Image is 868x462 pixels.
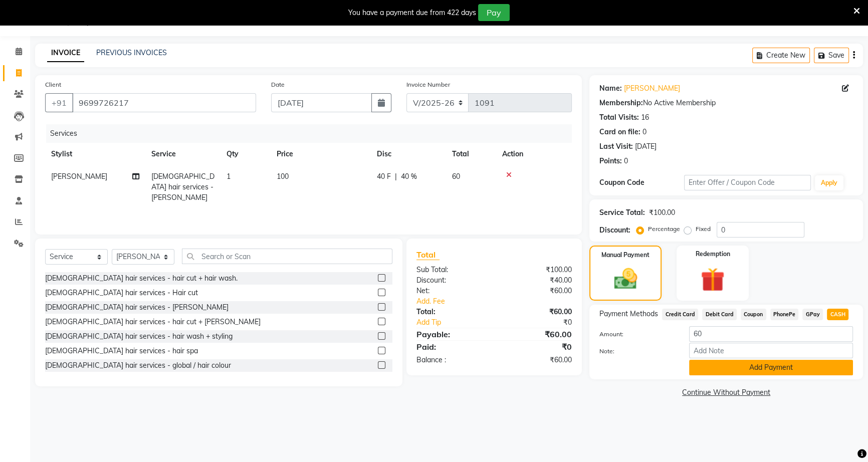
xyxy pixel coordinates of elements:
[45,346,198,356] div: [DEMOGRAPHIC_DATA] hair services - hair spa
[689,343,853,358] input: Add Note
[607,266,644,292] img: _cash.svg
[409,275,494,286] div: Discount:
[599,127,640,137] div: Card on file:
[508,317,579,328] div: ₹0
[145,143,221,165] th: Service
[494,307,579,317] div: ₹60.00
[409,328,494,340] div: Payable:
[684,175,811,190] input: Enter Offer / Coupon Code
[494,328,579,340] div: ₹60.00
[649,207,675,218] div: ₹100.00
[814,48,849,63] button: Save
[815,175,843,190] button: Apply
[96,48,167,57] a: PREVIOUS INVOICES
[494,286,579,296] div: ₹60.00
[221,143,271,165] th: Qty
[271,143,371,165] th: Price
[624,156,628,166] div: 0
[494,341,579,353] div: ₹0
[277,172,289,181] span: 100
[752,48,810,63] button: Create New
[662,309,698,320] span: Credit Card
[599,309,658,319] span: Payment Methods
[635,141,657,152] div: [DATE]
[72,93,256,112] input: Search by Name/Mobile/Email/Code
[409,286,494,296] div: Net:
[348,8,476,18] div: You have a payment due from 422 days
[599,177,684,188] div: Coupon Code
[45,273,238,284] div: [DEMOGRAPHIC_DATA] hair services - hair cut + hair wash.
[409,307,494,317] div: Total:
[45,331,233,342] div: [DEMOGRAPHIC_DATA] hair services - hair wash + styling
[494,275,579,286] div: ₹40.00
[45,360,231,371] div: [DEMOGRAPHIC_DATA] hair services - global / hair colour
[827,309,848,320] span: CASH
[406,80,450,89] label: Invoice Number
[409,265,494,275] div: Sub Total:
[599,83,622,94] div: Name:
[599,98,853,108] div: No Active Membership
[401,171,417,182] span: 40 %
[693,265,732,295] img: _gift.svg
[47,44,84,62] a: INVOICE
[624,83,680,94] a: [PERSON_NAME]
[446,143,496,165] th: Total
[45,143,145,165] th: Stylist
[478,4,510,21] button: Pay
[409,317,509,328] a: Add Tip
[395,171,397,182] span: |
[599,225,630,236] div: Discount:
[641,112,649,123] div: 16
[45,80,61,89] label: Client
[599,207,645,218] div: Service Total:
[494,355,579,365] div: ₹60.00
[409,355,494,365] div: Balance :
[494,265,579,275] div: ₹100.00
[592,330,682,339] label: Amount:
[696,224,711,234] label: Fixed
[151,172,214,202] span: [DEMOGRAPHIC_DATA] hair services - [PERSON_NAME]
[770,309,799,320] span: PhonePe
[45,317,261,327] div: [DEMOGRAPHIC_DATA] hair services - hair cut + [PERSON_NAME]
[371,143,446,165] th: Disc
[46,124,579,143] div: Services
[409,296,580,307] a: Add. Fee
[601,251,649,260] label: Manual Payment
[648,224,680,234] label: Percentage
[802,309,823,320] span: GPay
[642,127,646,137] div: 0
[227,172,231,181] span: 1
[452,172,460,181] span: 60
[689,326,853,342] input: Amount
[741,309,766,320] span: Coupon
[45,302,229,313] div: [DEMOGRAPHIC_DATA] hair services - [PERSON_NAME]
[496,143,572,165] th: Action
[377,171,391,182] span: 40 F
[271,80,285,89] label: Date
[182,249,392,264] input: Search or Scan
[51,172,107,181] span: [PERSON_NAME]
[409,341,494,353] div: Paid:
[45,288,198,298] div: [DEMOGRAPHIC_DATA] hair services - Hair cut
[696,250,730,259] label: Redemption
[45,93,73,112] button: +91
[599,98,643,108] div: Membership:
[592,347,682,356] label: Note:
[599,112,639,123] div: Total Visits:
[689,360,853,375] button: Add Payment
[599,141,633,152] div: Last Visit:
[599,156,622,166] div: Points:
[416,250,440,260] span: Total
[702,309,737,320] span: Debit Card
[591,387,861,398] a: Continue Without Payment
